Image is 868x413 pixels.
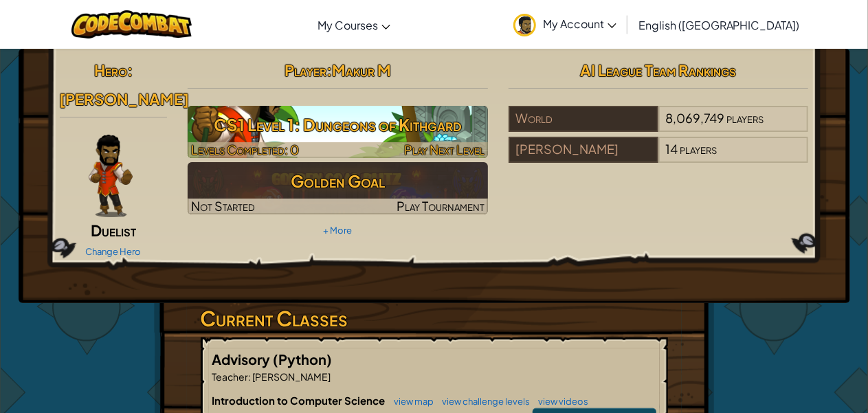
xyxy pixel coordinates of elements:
[311,6,397,43] a: My Courses
[249,370,252,383] span: :
[127,60,133,80] span: :
[188,162,488,214] a: Golden GoalNot StartedPlay Tournament
[436,396,531,407] a: view challenge levels
[201,303,668,334] h3: Current Classes
[507,3,623,46] a: My Account
[543,16,616,31] span: My Account
[332,60,391,80] span: Makur M
[188,162,488,214] img: Golden Goal
[323,225,352,236] a: + More
[509,119,809,135] a: World8,069,749players
[509,137,658,163] div: [PERSON_NAME]
[404,142,485,157] span: Play Next Level
[60,89,190,109] span: [PERSON_NAME]
[665,110,724,126] span: 8,069,749
[326,60,332,80] span: :
[188,109,488,140] h3: CS1 Level 1: Dungeons of Kithgard
[274,350,333,368] span: (Python)
[85,246,141,257] a: Change Hero
[91,221,136,240] span: Duelist
[71,10,192,38] img: CodeCombat logo
[513,14,536,36] img: avatar
[397,198,485,214] span: Play Tournament
[191,198,255,214] span: Not Started
[509,106,658,132] div: World
[665,141,678,157] span: 14
[212,370,249,383] span: Teacher
[632,6,807,43] a: English ([GEOGRAPHIC_DATA])
[509,150,809,166] a: [PERSON_NAME]14players
[212,350,274,368] span: Advisory
[680,141,717,157] span: players
[726,110,764,126] span: players
[318,18,378,32] span: My Courses
[188,106,488,158] img: CS1 Level 1: Dungeons of Kithgard
[89,135,133,217] img: duelist-pose.png
[191,142,299,157] span: Levels Completed: 0
[285,60,326,80] span: Player
[188,166,488,197] h3: Golden Goal
[212,394,388,407] span: Introduction to Computer Science
[581,60,737,80] span: AI League Team Rankings
[532,396,589,407] a: view videos
[252,370,331,383] span: [PERSON_NAME]
[94,60,127,80] span: Hero
[638,18,800,32] span: English ([GEOGRAPHIC_DATA])
[388,396,434,407] a: view map
[188,106,488,158] a: Play Next Level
